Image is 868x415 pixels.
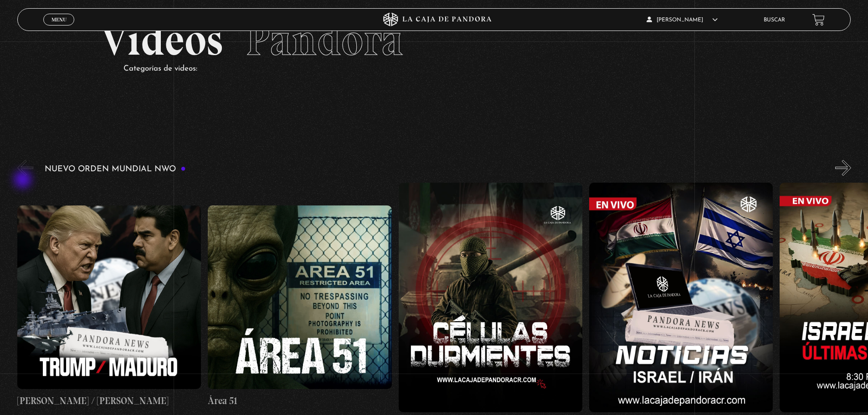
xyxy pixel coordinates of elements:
button: Next [835,160,851,176]
span: Pandora [246,14,403,66]
a: View your shopping cart [812,14,825,26]
span: Menu [51,17,67,22]
h3: Nuevo Orden Mundial NWO [45,165,186,174]
span: Cerrar [48,25,70,31]
h4: [PERSON_NAME] / [PERSON_NAME] [17,394,201,408]
a: Buscar [764,17,785,23]
h4: Área 51 [208,394,391,408]
p: Categorías de videos: [123,62,767,76]
h2: Videos [101,19,767,62]
span: [PERSON_NAME] [647,17,718,23]
button: Previous [17,160,33,176]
